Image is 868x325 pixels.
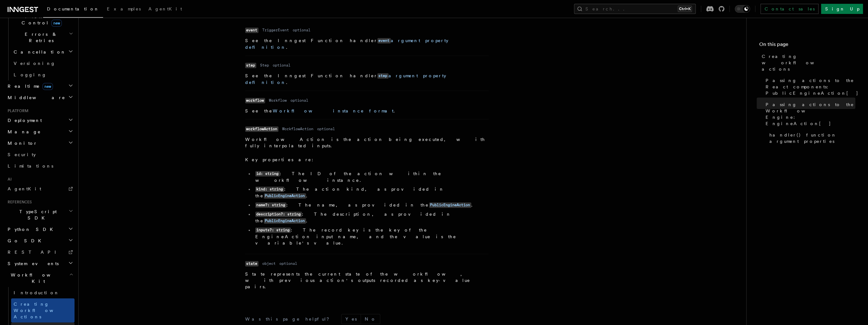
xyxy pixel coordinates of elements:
span: Documentation [47,6,99,11]
a: Creating Workflow Actions [11,298,75,322]
span: Passing actions to the Workflow Engine: EngineAction[] [766,101,855,127]
a: handler() function argument properties [767,129,855,147]
code: description?: string [255,212,302,217]
dd: object [262,261,276,266]
span: System events [5,260,59,267]
a: stepargument property definition [245,73,446,85]
span: Creating workflow actions [762,53,855,72]
a: Creating workflow actions [759,51,855,75]
a: Workflow instance format [273,108,394,113]
a: PublicEngineAction [429,202,471,207]
li: : The action kind, as provided in the . [253,186,489,199]
a: Introduction [11,287,75,298]
dd: Workflow [269,98,287,103]
dd: WorkflowAction [282,126,313,131]
a: AgentKit [145,2,186,17]
span: Manage [5,129,41,135]
li: : The name, as provided in the . [253,202,489,208]
dd: Step [260,63,269,68]
button: Monitor [5,137,75,149]
span: Errors & Retries [11,31,69,44]
span: AI [5,177,12,182]
p: State represents the current state of the workflow, with previous action's outputs recorded as ke... [245,271,489,290]
span: Passing actions to the React components: PublicEngineAction[] [766,77,858,96]
code: PublicEngineAction [264,218,306,224]
code: event [377,38,391,43]
button: Realtimenew [5,80,75,92]
span: new [51,20,62,27]
span: AgentKit [148,6,182,11]
li: : The description, as provided in the . [253,211,489,224]
span: Limitations [8,163,53,169]
button: Python SDK [5,224,75,235]
li: : The record key is the key of the EngineAction input name, and the value is the variable's value. [253,227,489,246]
span: Cancellation [11,49,66,55]
span: Workflow Kit [5,272,69,284]
dd: TriggerEvent [262,28,289,33]
span: References [5,200,32,205]
code: workflow [245,98,265,103]
button: Toggle dark mode [735,5,750,13]
button: System events [5,258,75,269]
p: Key properties are: [245,156,489,163]
a: PublicEngineAction [264,218,306,223]
code: workflowAction [245,126,278,132]
a: AgentKit [5,183,75,194]
button: Yes [342,314,361,324]
p: WorkflowAction is the action being executed, with fully interpolated inputs. [245,136,489,149]
p: See the . [245,108,489,114]
code: event [245,28,258,33]
button: Go SDK [5,235,75,246]
button: Manage [5,126,75,137]
span: Creating Workflow Actions [14,302,69,319]
dd: optional [293,28,310,33]
a: Passing actions to the Workflow Engine: EngineAction[] [763,99,855,129]
span: new [42,83,53,90]
p: Was this page helpful? [245,316,334,322]
button: Search...Ctrl+K [574,4,696,14]
button: Workflow Kit [5,269,75,287]
span: Middleware [5,94,65,101]
code: step [377,73,388,79]
dd: optional [317,126,335,131]
a: Documentation [43,2,103,18]
p: See the Inngest Function handler . [245,73,489,86]
span: Examples [107,6,141,11]
a: Logging [11,69,75,80]
span: TypeScript SDK [5,208,69,221]
span: Security [8,152,36,157]
button: Flow Controlnew [11,11,75,29]
a: PublicEngineAction [264,193,306,198]
dd: optional [279,261,297,266]
a: Limitations [5,160,75,172]
a: Versioning [11,58,75,69]
code: state [245,261,258,266]
span: Monitor [5,140,37,146]
a: Security [5,149,75,160]
dd: optional [273,63,290,68]
span: Go SDK [5,238,45,244]
dd: optional [290,98,308,103]
span: AgentKit [8,186,41,191]
code: step [245,63,256,68]
span: Versioning [14,61,55,66]
p: See the Inngest Function handler . [245,37,489,50]
span: Realtime [5,83,53,89]
span: REST API [8,250,62,255]
span: Flow Control [11,13,70,26]
button: Errors & Retries [11,29,75,46]
a: REST API [5,246,75,258]
span: Python SDK [5,226,57,233]
kbd: Ctrl+K [678,6,692,12]
button: Cancellation [11,46,75,58]
a: Examples [103,2,145,17]
code: id: string [255,171,280,176]
span: Introduction [14,290,59,295]
a: eventargument property definition [245,38,448,50]
span: handler() function argument properties [769,132,855,144]
h4: On this page [759,41,855,51]
code: name?: string [255,202,286,208]
a: Contact sales [760,4,819,14]
span: Deployment [5,117,42,124]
